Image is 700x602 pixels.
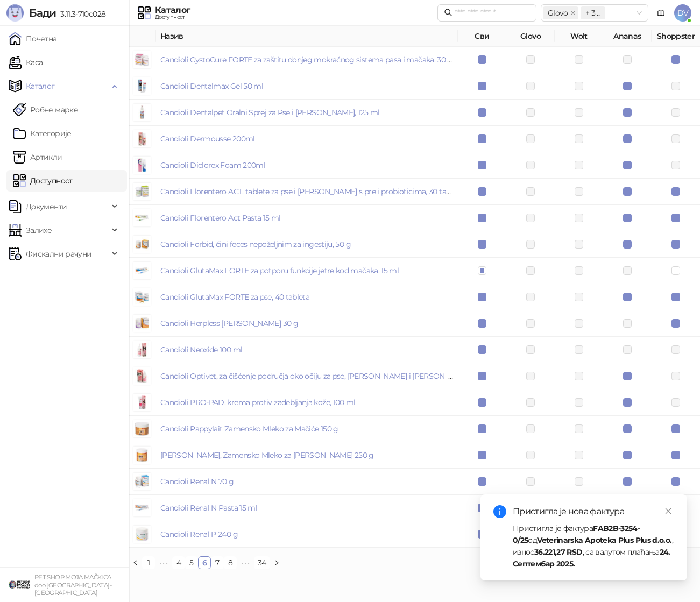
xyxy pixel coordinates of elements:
[160,318,298,328] a: Candioli Herpless [PERSON_NAME] 30 g
[133,104,151,121] img: Slika
[506,26,555,47] th: Glovo
[160,239,351,249] a: Candioli Forbid, čini feces nepoželjnim za ingestiju, 50 g
[513,505,674,518] div: Пристигла је нова фактура
[198,556,211,569] li: 6
[26,243,91,265] span: Фискални рачуни
[129,556,142,569] li: Претходна страна
[652,26,700,47] th: Shoppster
[534,547,583,557] strong: 36.221,27 RSD
[9,28,57,49] a: Почетна
[513,547,670,569] strong: 24. Септембар 2025.
[132,559,139,566] span: left
[133,288,151,306] img: Slika
[133,209,151,226] img: Slika
[13,99,78,121] a: Робне марке
[26,219,52,241] span: Залихе
[160,529,238,539] a: Candioli Renal P 240 g
[270,556,283,569] li: Следећа страна
[662,505,674,517] a: Close
[581,6,606,19] span: + 3 ...
[493,505,506,518] span: info-circle
[160,187,463,196] a: Candioli Florentero ACT, tablete za pse i [PERSON_NAME] s pre i probioticima, 30 tableta
[133,51,151,68] img: Slika
[26,75,55,97] span: Каталог
[133,183,151,200] img: Slika
[156,26,458,47] th: Назив
[155,15,190,20] div: Доступност
[160,292,309,302] a: Candioli GlutaMax FORTE za pse, 40 tableta
[133,341,151,358] img: Slika
[664,507,672,515] span: close
[186,557,197,569] a: 5
[543,6,578,19] span: Glovo
[570,10,576,16] span: close
[160,424,338,434] a: Candioli Pappylait Zamensko Mleko za Mačiće 150 g
[199,557,210,569] a: 6
[172,556,185,569] li: 4
[13,170,73,192] a: Доступност
[133,499,151,516] img: Slika
[273,559,280,566] span: right
[211,557,223,569] a: 7
[142,556,155,569] li: 1
[160,398,356,407] a: Candioli PRO-PAD, krema protiv zadebljanja kože, 100 ml
[224,557,236,569] a: 8
[133,77,151,95] img: Slika
[133,420,151,437] img: Slika
[160,160,265,170] a: Candioli Diclorex Foam 200ml
[13,123,72,144] a: Категорије
[674,4,691,22] span: DV
[270,556,283,569] button: right
[537,535,671,545] strong: Veterinarska Apoteka Plus Plus d.o.o.
[585,7,601,19] span: + 3 ...
[9,574,30,596] img: 64x64-companyLogo-9f44b8df-f022-41eb-b7d6-300ad218de09.png
[160,266,399,275] a: Candioli GlutaMax FORTE za potporu funkcije jetre kod mačaka, 15 ml
[133,262,151,279] img: Slika
[160,477,234,486] a: Candioli Renal N 70 g
[155,556,172,569] span: •••
[143,557,154,569] a: 1
[29,6,56,19] span: Бади
[129,556,142,569] button: left
[224,556,237,569] li: 8
[133,394,151,411] img: Slika
[160,108,379,117] a: Candioli Dentalpet Oralni Sprej za Pse i [PERSON_NAME], 125 ml
[603,26,652,47] th: Ananas
[160,450,374,460] a: [PERSON_NAME], Zamensko Mleko za [PERSON_NAME] 250 g
[237,556,254,569] span: •••
[133,130,151,147] img: Slika
[56,9,105,19] span: 3.11.3-710c028
[653,4,670,22] a: Документација
[555,26,603,47] th: Wolt
[211,556,224,569] li: 7
[9,52,43,73] a: Каса
[133,315,151,332] img: Slika
[6,4,24,22] img: Logo
[133,157,151,174] img: Slika
[160,345,242,355] a: Candioli Neoxide 100 ml
[160,81,263,91] a: Candioli Dentalmax Gel 50 ml
[133,473,151,490] img: Slika
[155,6,190,15] div: Каталог
[458,26,506,47] th: Сви
[160,213,281,223] a: Candioli Florentero Act Pasta 15 ml
[34,573,111,597] small: PET SHOP MOJA MAČKICA doo [GEOGRAPHIC_DATA]-[GEOGRAPHIC_DATA]
[13,146,62,168] a: ArtikliАртикли
[155,556,172,569] li: Претходних 5 Страна
[160,55,459,65] a: Candioli CystoCure FORTE za zaštitu donjeg mokraćnog sistema pasa i mačaka, 30 tab
[185,556,198,569] li: 5
[133,447,151,464] img: Slika
[173,557,185,569] a: 4
[160,134,255,144] a: Candioli Dermousse 200ml
[548,7,568,19] span: Glovo
[133,236,151,253] img: Slika
[254,556,270,569] li: 34
[237,556,254,569] li: Следећих 5 Страна
[26,196,67,217] span: Документи
[254,557,270,569] a: 34
[133,526,151,543] img: Slika
[160,503,257,513] a: Candioli Renal N Pasta 15 ml
[133,367,151,385] img: Slika
[160,371,610,381] a: Candioli Optivet, za čišćenje područja oko očiju za pse, [PERSON_NAME] i [PERSON_NAME] [DEMOGRAP...
[513,522,674,570] div: Пристигла је фактура од , износ , са валутом плаћања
